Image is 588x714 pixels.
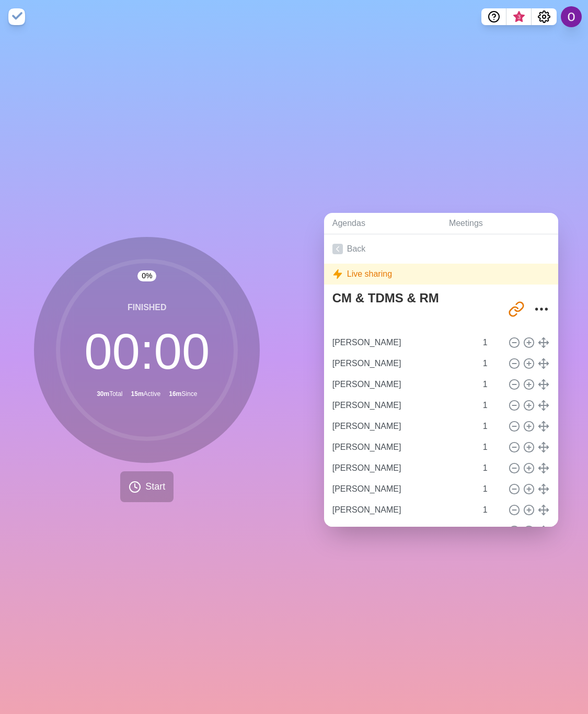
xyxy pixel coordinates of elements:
input: Mins [479,500,504,520]
button: Start [120,471,174,502]
input: Mins [479,479,504,500]
button: More [531,299,552,320]
input: Name [328,458,477,479]
img: timeblocks logo [8,8,25,25]
input: Mins [479,353,504,374]
a: Back [324,234,558,264]
input: Name [328,374,477,395]
button: What’s new [506,8,532,25]
span: 3 [515,13,523,21]
input: Mins [479,395,504,416]
input: Name [328,500,477,520]
input: Name [328,332,477,353]
a: Meetings [441,213,558,234]
input: Name [328,437,477,458]
div: Live sharing [324,264,558,285]
span: Start [145,480,165,494]
input: Mins [479,520,504,541]
input: Name [328,416,477,437]
button: Share link [506,299,527,320]
a: Agendas [324,213,441,234]
input: Mins [479,332,504,353]
button: Settings [532,8,557,25]
input: Name [328,353,477,374]
input: Name [328,520,477,541]
input: Mins [479,458,504,479]
input: Mins [479,374,504,395]
input: Mins [479,416,504,437]
button: Help [481,8,506,25]
input: Mins [479,437,504,458]
input: Name [328,395,477,416]
input: Name [328,479,477,500]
